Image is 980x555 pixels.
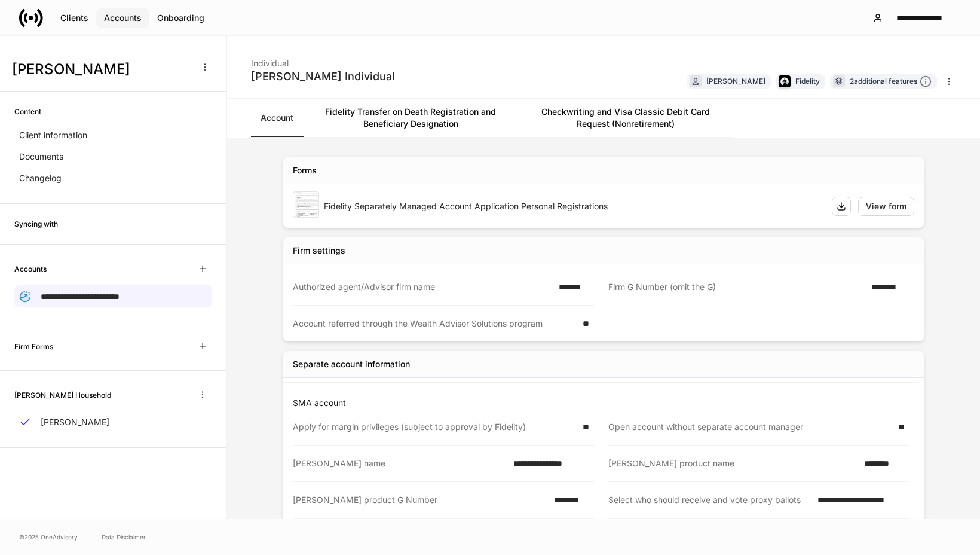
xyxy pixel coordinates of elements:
[14,389,111,401] h6: [PERSON_NAME] Household
[293,318,575,330] div: Account referred through the Wealth Advisor Solutions program
[14,341,53,352] h6: Firm Forms
[102,532,146,542] a: Data Disclaimer
[293,421,575,433] div: Apply for margin privileges (subject to approval by Fidelity)
[706,75,765,87] div: [PERSON_NAME]
[293,245,345,257] div: Firm settings
[12,60,191,79] h3: [PERSON_NAME]
[293,358,410,370] div: Separate account information
[19,151,63,163] p: Documents
[608,494,810,506] div: Select who should receive and vote proxy ballots
[293,164,317,176] div: Forms
[608,458,857,469] div: [PERSON_NAME] product name
[518,99,733,137] a: Checkwriting and Visa Classic Debit Card Request (Nonretirement)
[14,263,47,275] h6: Accounts
[293,494,547,506] div: [PERSON_NAME] product G Number
[850,75,932,88] div: 2 additional features
[60,12,88,24] div: Clients
[14,411,212,433] a: [PERSON_NAME]
[53,8,96,28] button: Clients
[293,281,552,293] div: Authorized agent/Advisor firm name
[866,200,906,212] div: View form
[19,129,87,141] p: Client information
[14,146,212,167] a: Documents
[608,421,891,433] div: Open account without separate account manager
[14,167,212,189] a: Changelog
[14,218,58,230] h6: Syncing with
[251,50,395,69] div: Individual
[608,281,864,294] div: Firm G Number (omit the G)
[251,99,303,137] a: Account
[157,12,204,24] div: Onboarding
[293,458,506,469] div: [PERSON_NAME] name
[14,106,41,117] h6: Content
[303,99,518,137] a: Fidelity Transfer on Death Registration and Beneficiary Designation
[324,200,822,212] div: Fidelity Separately Managed Account Application Personal Registrations
[149,8,212,28] button: Onboarding
[858,197,914,216] button: View form
[19,172,62,184] p: Changelog
[293,397,919,409] p: SMA account
[104,12,142,24] div: Accounts
[96,8,149,28] button: Accounts
[251,69,395,84] div: [PERSON_NAME] Individual
[14,124,212,146] a: Client information
[795,75,820,87] div: Fidelity
[19,532,78,542] span: © 2025 OneAdvisory
[41,416,109,428] p: [PERSON_NAME]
